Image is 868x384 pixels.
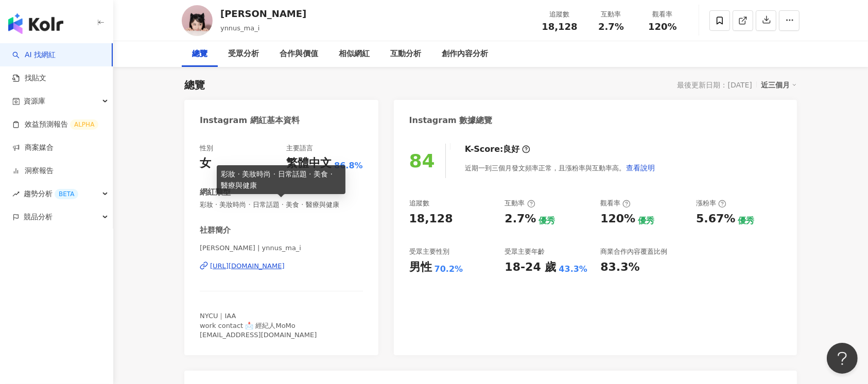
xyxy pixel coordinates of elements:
div: 5.67% [696,211,735,227]
div: 受眾主要年齡 [505,247,545,256]
a: [URL][DOMAIN_NAME] [200,261,363,271]
div: [URL][DOMAIN_NAME] [210,261,285,271]
iframe: Help Scout Beacon - Open [827,343,858,374]
div: 追蹤數 [409,199,429,208]
a: searchAI 找網紅 [12,50,56,60]
a: 找貼文 [12,73,46,83]
button: 查看說明 [626,158,655,178]
div: Instagram 網紅基本資料 [200,115,300,126]
div: 優秀 [738,215,754,226]
div: 70.2% [435,264,463,275]
div: 商業合作內容覆蓋比例 [600,247,667,256]
span: 86.8% [334,160,363,171]
span: 競品分析 [24,205,53,229]
div: 網紅類型 [200,187,231,198]
img: KOL Avatar [182,5,213,36]
div: 近三個月 [761,78,797,92]
div: 觀看率 [643,9,682,20]
span: NYCU｜IAA work contact 📩 經紀人MoMo [EMAIL_ADDRESS][DOMAIN_NAME] [200,312,317,338]
div: 受眾分析 [228,48,259,60]
div: 男性 [409,259,432,275]
div: 主要語言 [286,144,313,153]
div: 合作與價值 [280,48,318,60]
div: 優秀 [638,215,654,226]
div: 優秀 [539,215,555,226]
div: 繁體中文 [286,155,332,171]
div: 近期一到三個月發文頻率正常，且漲粉率與互動率高。 [465,158,655,178]
span: 彩妝 · 美妝時尚 · 日常話題 · 美食 · 醫療與健康 [200,200,363,210]
div: 互動率 [592,9,631,20]
div: 120% [600,211,635,227]
div: 83.3% [600,259,639,275]
a: 洞察報告 [12,166,54,176]
div: 相似網紅 [339,48,370,60]
span: [PERSON_NAME] | ynnus_ma_i [200,243,363,253]
div: 社群簡介 [200,225,231,236]
div: 良好 [504,144,520,155]
div: 總覽 [184,78,205,92]
span: 18,128 [542,21,577,32]
a: 商案媒合 [12,143,54,153]
div: 2.7% [505,211,536,227]
span: rise [12,190,20,198]
div: 互動率 [505,199,535,208]
div: 彩妝 · 美妝時尚 · 日常話題 · 美食 · 醫療與健康 [217,165,345,194]
img: logo [8,13,63,34]
span: 120% [648,22,677,32]
span: 趨勢分析 [24,182,78,205]
div: 最後更新日期：[DATE] [678,81,752,89]
span: 2.7% [598,22,624,32]
div: 漲粉率 [696,199,726,208]
div: 性別 [200,144,213,153]
div: 創作內容分析 [442,48,488,60]
div: 18-24 歲 [505,259,556,275]
a: 效益預測報告ALPHA [12,119,98,130]
div: 84 [409,150,435,171]
span: ynnus_ma_i [220,24,259,32]
div: Instagram 數據總覽 [409,115,493,126]
div: 43.3% [559,264,588,275]
div: 總覽 [192,48,207,60]
div: 互動分析 [390,48,421,60]
div: 觀看率 [600,199,631,208]
div: 18,128 [409,211,453,227]
span: 資源庫 [24,90,45,113]
span: 查看說明 [626,164,655,172]
div: 追蹤數 [540,9,579,20]
div: K-Score : [465,144,530,155]
div: BETA [55,189,78,199]
div: 受眾主要性別 [409,247,449,256]
div: [PERSON_NAME] [220,7,306,20]
div: 女 [200,155,211,171]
